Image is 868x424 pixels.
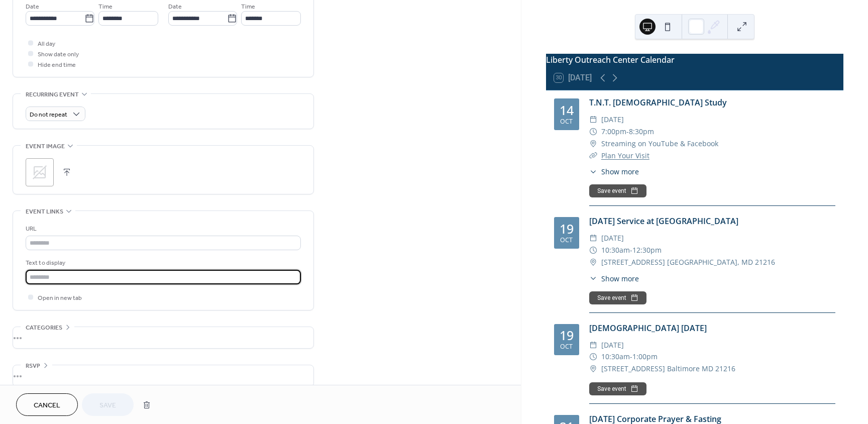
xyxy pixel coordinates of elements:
[30,109,67,121] span: Do not repeat
[601,166,639,177] span: Show more
[601,114,624,126] span: [DATE]
[589,166,639,177] button: ​Show more
[589,351,597,363] div: ​
[601,138,718,150] span: Streaming on YouTube & Facebook
[626,126,629,138] span: -
[38,60,76,70] span: Hide end time
[26,2,39,12] span: Date
[589,322,835,334] div: [DEMOGRAPHIC_DATA] [DATE]
[601,363,735,375] span: [STREET_ADDRESS] Baltimore MD 21216
[26,89,79,100] span: Recurring event
[630,351,632,363] span: -
[26,224,299,234] div: URL
[601,256,775,268] span: [STREET_ADDRESS] [GEOGRAPHIC_DATA], MD 21216
[601,232,624,244] span: [DATE]
[589,184,646,197] button: Save event
[26,206,63,217] span: Event links
[26,158,54,186] div: ;
[560,223,574,235] div: 19
[560,104,574,117] div: 14
[26,141,65,152] span: Event image
[589,244,597,256] div: ​
[632,244,662,256] span: 12:30pm
[589,273,597,284] div: ​
[589,114,597,126] div: ​
[13,327,313,348] div: •••
[589,291,646,304] button: Save event
[38,293,82,303] span: Open in new tab
[589,215,835,227] div: [DATE] Service at [GEOGRAPHIC_DATA]
[546,54,843,66] div: Liberty Outreach Center Calendar
[98,2,113,12] span: Time
[13,365,313,386] div: •••
[601,126,626,138] span: 7:00pm
[601,273,639,284] span: Show more
[26,361,40,371] span: RSVP
[560,344,573,350] div: Oct
[241,2,255,12] span: Time
[560,329,574,342] div: 19
[26,323,62,333] span: Categories
[589,97,727,108] a: T.N.T. [DEMOGRAPHIC_DATA] Study
[589,232,597,244] div: ​
[589,166,597,177] div: ​
[632,351,658,363] span: 1:00pm
[601,351,630,363] span: 10:30am
[589,339,597,351] div: ​
[630,244,632,256] span: -
[38,49,79,60] span: Show date only
[589,126,597,138] div: ​
[560,119,573,125] div: Oct
[26,258,299,268] div: Text to display
[589,273,639,284] button: ​Show more
[589,150,597,162] div: ​
[168,2,182,12] span: Date
[589,363,597,375] div: ​
[16,393,78,416] button: Cancel
[34,400,60,411] span: Cancel
[629,126,654,138] span: 8:30pm
[601,339,624,351] span: [DATE]
[560,237,573,244] div: Oct
[589,138,597,150] div: ​
[601,244,630,256] span: 10:30am
[589,382,646,395] button: Save event
[589,256,597,268] div: ​
[38,39,55,49] span: All day
[601,151,649,160] a: Plan Your Visit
